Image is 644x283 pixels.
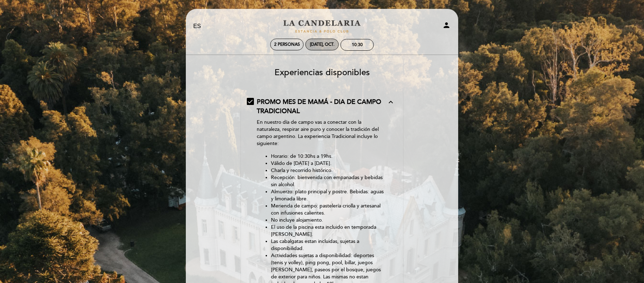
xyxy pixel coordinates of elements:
[387,98,395,106] i: expand_less
[271,153,387,160] li: Horario: de 10:30hs a 19hs.
[271,167,387,174] li: Charla y recorrido histórico.
[271,217,387,224] li: No incluye alojamiento.
[274,42,300,47] span: 2 personas
[271,160,387,167] li: Válido de [DATE] a [DATE].
[271,188,387,202] li: Almuerzo: plato principal y postre. Bebidas: aguas y limonada libre.
[271,202,387,217] li: Merienda de campo: pastelería criolla y artesanal con infusiones calientes.
[310,42,334,47] div: [DATE], oct.
[352,42,363,48] div: 10:30
[271,174,387,188] li: Recepción: bienvenida con empanadas y bebidas sin alcohol.
[257,119,387,147] p: En nuestro día de campo vas a conectar con la naturaleza, respirar aire puro y conocer la tradici...
[278,17,366,36] a: LA CANDELARIA
[384,98,397,107] button: expand_less
[442,21,451,32] button: person
[271,224,387,238] li: El uso de la piscina esta incluido en temporada [PERSON_NAME].
[442,21,451,29] i: person
[271,238,387,252] li: Las cabalgatas estan incluidas, sujetas a disponibilidad.
[274,67,370,78] span: Experiencias disponibles
[257,98,381,115] span: PROMO MES DE MAMÁ - DIA DE CAMPO TRADICIONAL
